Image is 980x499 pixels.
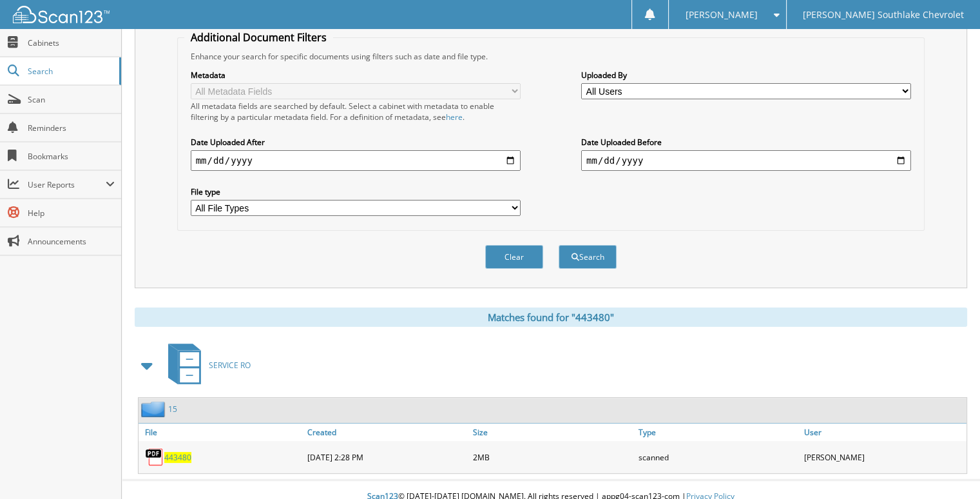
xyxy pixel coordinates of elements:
label: Uploaded By [581,70,911,81]
a: User [801,424,966,441]
img: scan123-logo-white.svg [13,6,110,23]
a: 443480 [164,452,191,463]
span: SERVICE RO [209,360,251,371]
label: File type [191,186,521,197]
div: scanned [635,444,801,470]
button: Clear [485,245,543,269]
label: Date Uploaded Before [581,137,911,148]
span: User Reports [28,179,106,190]
span: [PERSON_NAME] [685,11,757,19]
div: Enhance your search for specific documents using filters such as date and file type. [184,51,918,62]
span: Announcements [28,236,115,247]
input: start [191,150,521,171]
span: Help [28,208,115,219]
div: Matches found for "443480" [135,308,967,327]
a: Created [304,424,470,441]
span: Bookmarks [28,151,115,162]
button: Search [559,245,617,269]
label: Date Uploaded After [191,137,521,148]
iframe: Chat Widget [916,437,980,499]
img: PDF.png [145,447,164,467]
a: Type [635,424,801,441]
a: Size [470,424,635,441]
div: All metadata fields are searched by default. Select a cabinet with metadata to enable filtering b... [191,101,521,122]
a: File [139,424,304,441]
a: 15 [168,404,177,415]
span: Cabinets [28,37,115,48]
a: here [446,112,463,122]
div: [PERSON_NAME] [801,444,966,470]
span: [PERSON_NAME] Southlake Chevrolet [803,11,964,19]
span: Reminders [28,122,115,133]
a: SERVICE RO [160,340,251,391]
label: Metadata [191,70,521,81]
img: folder2.png [141,401,168,417]
span: Search [28,66,113,77]
div: [DATE] 2:28 PM [304,444,470,470]
legend: Additional Document Filters [184,30,333,44]
span: Scan [28,94,115,105]
input: end [581,150,911,171]
div: 2MB [470,444,635,470]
